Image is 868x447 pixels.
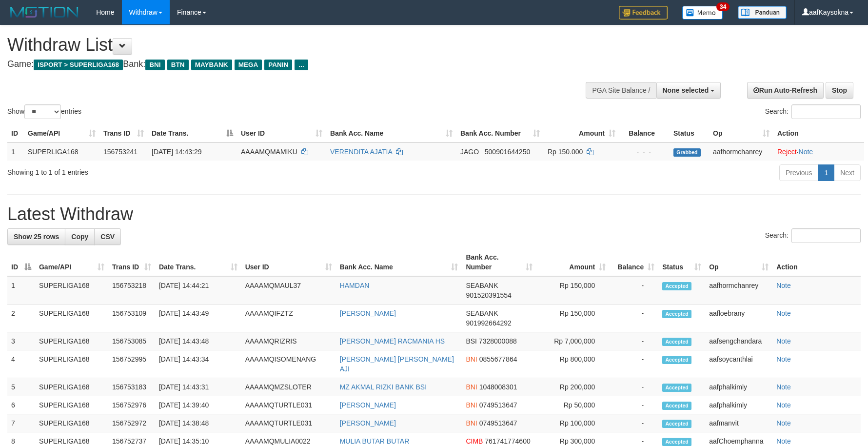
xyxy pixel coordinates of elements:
label: Search: [765,104,861,119]
td: 156753183 [108,378,155,396]
td: aafhormchanrey [709,142,773,161]
span: Accepted [662,384,691,392]
td: - [610,332,658,350]
img: panduan.png [738,6,787,19]
th: Game/API: activate to sort column ascending [35,248,108,276]
span: CIMB [466,437,483,445]
td: 6 [7,396,35,414]
td: Rp 150,000 [536,305,610,332]
td: 2 [7,305,35,332]
span: BTN [167,60,189,70]
td: 156753218 [108,276,155,305]
td: - [610,414,658,432]
span: AAAAMQMAMIKU [241,148,297,156]
td: 156752995 [108,350,155,378]
th: Bank Acc. Name: activate to sort column ascending [336,248,462,276]
span: PANIN [264,60,292,70]
td: AAAAMQRIZRIS [241,332,336,350]
td: 4 [7,350,35,378]
td: aafsoycanthlai [705,350,772,378]
div: Showing 1 to 1 of 1 entries [7,163,355,177]
a: Note [776,309,791,317]
td: SUPERLIGA168 [35,332,108,350]
th: Trans ID: activate to sort column ascending [108,248,155,276]
h4: Game: Bank: [7,60,569,69]
td: - [610,305,658,332]
span: BNI [466,419,477,427]
h1: Latest Withdraw [7,204,861,224]
span: Copy 901992664292 to clipboard [466,319,511,327]
td: aafloebrany [705,305,772,332]
a: MZ AKMAL RIZKI BANK BSI [340,383,427,391]
span: SEABANK [466,282,498,289]
td: SUPERLIGA168 [35,305,108,332]
td: - [610,350,658,378]
span: BNI [466,355,477,363]
th: Action [772,248,861,276]
button: None selected [656,82,721,99]
th: User ID: activate to sort column ascending [237,124,326,142]
a: Copy [65,228,95,245]
td: SUPERLIGA168 [35,350,108,378]
td: [DATE] 14:39:40 [155,396,241,414]
td: AAAAMQTURTLE031 [241,414,336,432]
div: PGA Site Balance / [586,82,656,99]
span: 156753241 [103,148,138,156]
td: Rp 800,000 [536,350,610,378]
span: Copy 761741774600 to clipboard [485,437,530,445]
span: CSV [100,233,115,241]
td: [DATE] 14:43:48 [155,332,241,350]
a: Note [776,337,791,345]
span: Copy 1048008301 to clipboard [479,383,517,391]
span: Accepted [662,310,691,318]
div: - - - [623,147,666,157]
td: Rp 150,000 [536,276,610,305]
span: BNI [466,401,477,409]
span: Copy 901520391554 to clipboard [466,291,511,299]
a: 1 [818,164,834,181]
img: Feedback.jpg [619,6,668,20]
a: [PERSON_NAME] [340,419,396,427]
th: Balance: activate to sort column ascending [610,248,658,276]
td: · [773,142,864,161]
span: Show 25 rows [14,233,59,241]
td: 5 [7,378,35,396]
span: 34 [716,2,730,11]
a: Note [799,148,813,156]
img: Button%20Memo.svg [682,6,723,20]
span: Copy [71,233,88,241]
span: BNI [145,60,164,70]
a: Note [776,383,791,391]
span: Accepted [662,282,691,290]
a: MULIA BUTAR BUTAR [340,437,410,445]
span: MAYBANK [191,60,232,70]
td: Rp 7,000,000 [536,332,610,350]
th: ID [7,124,24,142]
th: Status [670,124,709,142]
span: SEABANK [466,309,498,317]
td: aafphalkimly [705,378,772,396]
span: [DATE] 14:43:29 [152,148,201,156]
label: Search: [765,228,861,243]
td: aafhormchanrey [705,276,772,305]
span: Accepted [662,438,691,446]
span: Accepted [662,356,691,364]
a: HAMDAN [340,282,370,289]
a: Note [776,437,791,445]
td: AAAAMQMAUL37 [241,276,336,305]
td: SUPERLIGA168 [35,396,108,414]
td: aafsengchandara [705,332,772,350]
a: Reject [777,148,797,156]
span: Copy 0749513647 to clipboard [479,419,517,427]
a: Next [834,164,861,181]
th: Game/API: activate to sort column ascending [24,124,99,142]
td: [DATE] 14:43:31 [155,378,241,396]
span: Copy 7328000088 to clipboard [479,337,517,345]
a: [PERSON_NAME] [340,309,396,317]
td: Rp 200,000 [536,378,610,396]
select: Showentries [24,104,61,119]
input: Search: [791,104,861,119]
td: 156752972 [108,414,155,432]
a: Note [776,419,791,427]
a: VERENDITA AJATIA [330,148,392,156]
